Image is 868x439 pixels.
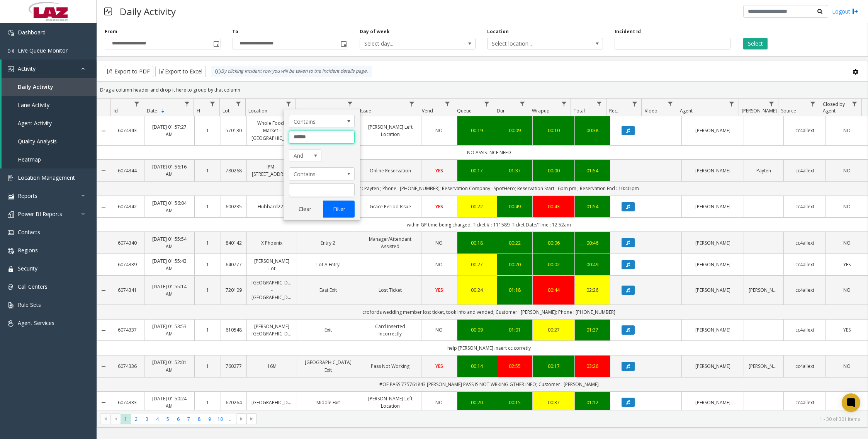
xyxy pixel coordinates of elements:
a: 00:14 [462,362,492,370]
a: Vend Filter Menu [442,99,452,109]
a: [DATE] 01:56:04 AM [149,199,190,214]
a: 00:22 [462,203,492,210]
a: 01:01 [502,326,528,334]
img: 'icon' [8,320,14,327]
a: [PERSON_NAME] [686,167,739,174]
span: Lot [223,107,229,114]
a: Rec. Filter Menu [629,99,640,109]
div: 02:55 [502,362,528,370]
a: 840142 [226,239,242,247]
a: NO [831,127,863,134]
a: YES [831,326,863,334]
a: 00:22 [502,239,528,247]
div: 01:54 [579,203,605,210]
img: 'icon' [8,266,14,272]
a: 00:38 [579,127,605,134]
a: 1 [199,127,216,134]
a: Collapse Details [97,204,110,210]
span: And [289,150,315,162]
img: 'icon' [8,48,14,54]
a: 00:19 [462,127,492,134]
span: H [197,107,200,114]
span: Location [248,107,267,114]
a: Pass Not Working [364,362,416,370]
span: NO [843,363,851,369]
img: 'icon' [8,175,14,181]
a: 1 [199,239,216,247]
span: YES [435,287,443,293]
a: cc4allext [788,239,821,247]
a: [PERSON_NAME] [749,286,779,294]
a: NO [831,167,863,174]
span: YES [843,261,851,268]
img: 'icon' [8,66,14,72]
a: YES [426,167,452,174]
img: 'icon' [8,248,14,254]
td: crofords wedding member lost ticket, took info and vended; Customer : [PERSON_NAME]; Phone : [PHO... [110,305,868,319]
a: Lost Ticket [364,286,416,294]
div: By clicking Incident row you will be taken to the incident details page. [211,66,372,77]
a: [PERSON_NAME] Left Location [364,123,416,138]
a: Video Filter Menu [665,99,675,109]
a: Id Filter Menu [132,99,142,109]
a: [PERSON_NAME] [686,239,739,247]
a: 00:09 [502,127,528,134]
span: NO [435,327,443,333]
a: Entry 2 [302,239,354,247]
a: [GEOGRAPHIC_DATA] Exit [302,359,354,373]
a: [PERSON_NAME] [686,203,739,210]
a: 00:24 [462,286,492,294]
a: Hubbard221 [251,203,292,210]
a: 00:17 [537,362,570,370]
a: Location Filter Menu [283,99,294,109]
a: 00:10 [537,127,570,134]
div: Drag a column header and drop it here to group by that column [97,83,868,97]
a: NO [426,239,452,247]
a: [PERSON_NAME] Lot [251,257,292,272]
a: [PERSON_NAME] [686,286,739,294]
span: Id [114,107,118,114]
a: East Exit [302,286,354,294]
a: NO [831,239,863,247]
a: 01:37 [579,326,605,334]
a: 620264 [226,399,242,406]
a: 00:06 [537,239,570,247]
a: 00:20 [462,399,492,406]
a: Whole Foods Market - [GEOGRAPHIC_DATA] [251,119,292,142]
a: [PERSON_NAME][GEOGRAPHIC_DATA] [251,323,292,337]
span: Page 5 [163,414,173,424]
a: 00:44 [537,286,570,294]
a: NO [426,399,452,406]
a: Exit [302,326,354,334]
h3: Daily Activity [116,2,180,21]
a: 00:43 [537,203,570,210]
a: 570130 [226,127,242,134]
a: 1 [199,362,216,370]
a: Collapse Details [97,128,110,134]
a: Online Reservation [364,167,416,174]
img: 'icon' [8,284,14,290]
span: Agent Services [18,319,54,327]
a: Date Filter Menu [182,99,192,109]
a: cc4allext [788,261,821,268]
span: Page 7 [183,414,194,424]
span: Page 3 [142,414,152,424]
button: Select [743,38,768,49]
span: Agent Activity [18,119,52,127]
div: 00:09 [462,326,492,334]
a: Agent Filter Menu [727,99,737,109]
span: YES [435,167,443,174]
a: Closed by Agent Filter Menu [849,99,860,109]
span: NO [843,203,851,210]
div: 00:15 [502,399,528,406]
a: Parker Filter Menu [766,99,776,109]
a: NO [426,127,452,134]
a: 01:18 [502,286,528,294]
span: Reports [18,192,37,199]
a: 1 [199,326,216,334]
label: Incident Id [615,28,641,35]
